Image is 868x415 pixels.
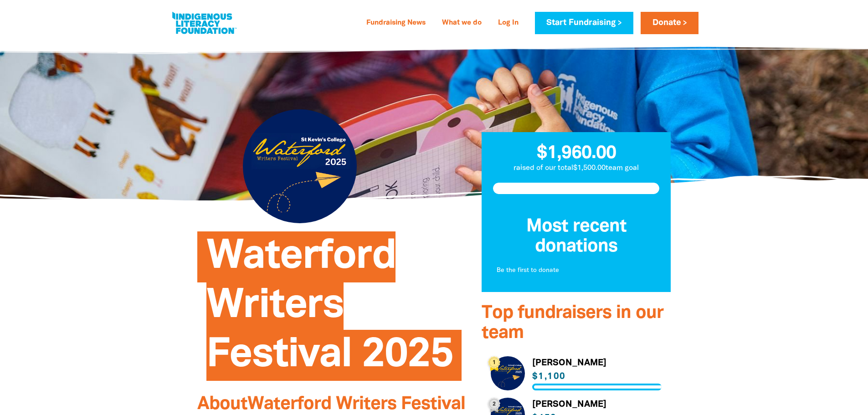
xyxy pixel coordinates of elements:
div: Paginated content [493,261,660,281]
span: Top fundraisers in our team [482,305,663,342]
p: raised of our total $1,500.00 team goal [482,163,671,174]
a: Log In [493,16,524,31]
span: Waterford Writers Festival 2025 [206,238,453,381]
span: $1,960.00 [537,145,616,162]
div: 1 [488,356,500,369]
a: Fundraising News [361,16,431,31]
a: What we do [437,16,487,31]
h3: Most recent donations [493,217,660,257]
a: Donate [641,12,698,34]
div: Donation stream [493,217,660,281]
a: Start Fundraising [535,12,633,34]
p: Be the first to donate [497,266,656,275]
div: 2 [488,398,500,410]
